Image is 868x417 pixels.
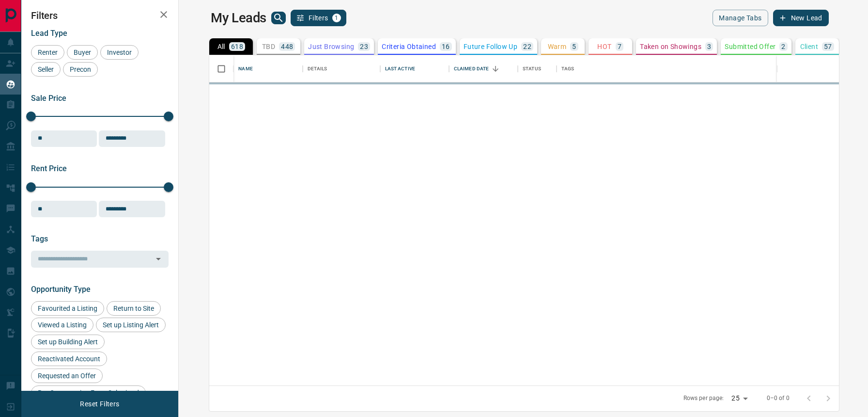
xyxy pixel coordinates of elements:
div: Investor [100,45,139,60]
div: Tags [561,55,574,82]
div: Last Active [385,55,415,82]
button: New Lead [773,10,829,26]
div: Return to Site [107,301,161,316]
div: Viewed a Listing [31,318,93,332]
div: 25 [728,391,751,405]
div: Pre-Construction Form Submitted [31,385,146,400]
div: Renter [31,45,64,60]
p: Submitted Offer [725,43,775,50]
p: All [217,43,225,50]
button: Filters1 [291,10,346,26]
div: Claimed Date [449,55,518,82]
div: Status [518,55,557,82]
div: Claimed Date [454,55,489,82]
span: Lead Type [31,29,67,38]
p: 16 [442,43,450,50]
button: Open [152,252,165,266]
div: Requested an Offer [31,369,103,383]
p: Rows per page: [683,394,724,402]
p: 23 [360,43,368,50]
h1: My Leads [211,10,266,26]
h2: Filters [31,10,169,21]
p: Warm [548,43,567,50]
span: Set up Building Alert [34,338,101,346]
span: Renter [34,48,61,56]
span: Tags [31,234,48,243]
button: Sort [489,62,502,76]
span: 1 [333,15,340,21]
span: Pre-Construction Form Submitted [34,389,142,397]
p: 0–0 of 0 [767,394,790,402]
p: 618 [231,43,243,50]
p: Client [800,43,818,50]
button: Manage Tabs [713,10,768,26]
p: Taken on Showings [640,43,701,50]
div: Last Active [380,55,449,82]
button: Reset Filters [74,396,125,412]
span: Rent Price [31,164,67,173]
p: Criteria Obtained [382,43,436,50]
span: Set up Listing Alert [99,321,162,329]
div: Set up Building Alert [31,335,105,349]
div: Seller [31,62,61,77]
span: Seller [34,65,57,73]
span: Favourited a Listing [34,305,101,312]
span: Buyer [70,48,94,56]
p: Just Browsing [308,43,354,50]
div: Details [308,55,327,82]
p: 22 [523,43,531,50]
p: 7 [618,43,621,50]
span: Viewed a Listing [34,321,90,329]
p: 3 [707,43,711,50]
span: Sale Price [31,94,66,103]
button: search button [271,12,286,24]
span: Requested an Offer [34,372,99,380]
p: HOT [597,43,611,50]
p: 2 [781,43,785,50]
p: 5 [572,43,576,50]
div: Favourited a Listing [31,301,104,316]
div: Buyer [67,45,98,60]
div: Precon [63,62,98,77]
span: Precon [66,65,94,73]
span: Investor [104,48,135,56]
p: 448 [281,43,293,50]
p: 57 [824,43,832,50]
div: Name [238,55,253,82]
div: Name [233,55,302,82]
div: Set up Listing Alert [96,318,166,332]
div: Details [303,55,380,82]
div: Reactivated Account [31,352,107,366]
div: Tags [557,55,832,82]
div: Status [523,55,541,82]
span: Return to Site [110,305,157,312]
p: Future Follow Up [464,43,517,50]
span: Opportunity Type [31,285,91,294]
p: TBD [262,43,275,50]
span: Reactivated Account [34,355,104,363]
